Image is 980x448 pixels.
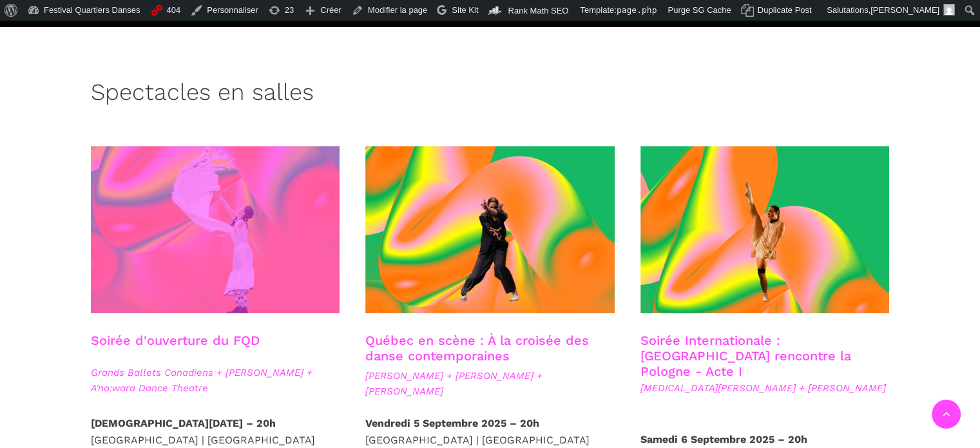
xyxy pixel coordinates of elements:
[508,6,568,15] span: Rank Math SEO
[91,365,340,396] span: Grands Ballets Canadiens + [PERSON_NAME] + A'no:wara Dance Theatre
[91,333,260,348] a: Soirée d'ouverture du FQD
[870,5,939,15] span: [PERSON_NAME]
[365,415,615,448] p: [GEOGRAPHIC_DATA] | [GEOGRAPHIC_DATA]
[617,5,657,15] span: page.php
[91,415,340,448] p: [GEOGRAPHIC_DATA] | [GEOGRAPHIC_DATA]
[365,417,539,429] strong: Vendredi 5 Septembre 2025 – 20h
[640,333,851,379] a: Soirée Internationale : [GEOGRAPHIC_DATA] rencontre la Pologne - Acte I
[365,333,589,364] a: Québec en scène : À la croisée des danse contemporaines
[452,5,478,15] span: Site Kit
[640,380,890,396] span: [MEDICAL_DATA][PERSON_NAME] + [PERSON_NAME]
[91,417,276,429] strong: [DEMOGRAPHIC_DATA][DATE] – 20h
[640,433,807,445] strong: Samedi 6 Septembre 2025 – 20h
[91,79,314,111] h3: Spectacles en salles
[365,368,615,399] span: [PERSON_NAME] + [PERSON_NAME] + [PERSON_NAME]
